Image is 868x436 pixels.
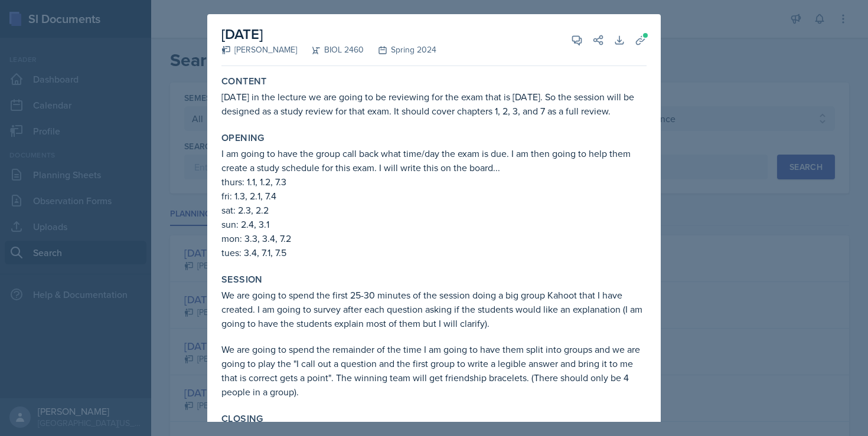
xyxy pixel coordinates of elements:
[221,217,647,231] p: sun: 2.4, 3.1
[221,90,647,118] p: [DATE] in the lecture we are going to be reviewing for the exam that is [DATE]. So the session wi...
[221,175,647,189] p: thurs: 1.1, 1.2, 7.3
[221,274,263,286] label: Session
[221,342,647,399] p: We are going to spend the remainder of the time I am going to have them split into groups and we ...
[221,76,267,87] label: Content
[221,24,436,45] h2: [DATE]
[364,44,436,56] div: Spring 2024
[221,288,647,330] p: We are going to spend the first 25-30 minutes of the session doing a big group Kahoot that I have...
[221,146,647,175] p: I am going to have the group call back what time/day the exam is due. I am then going to help the...
[221,132,265,144] label: Opening
[221,231,647,245] p: mon: 3.3, 3.4, 7.2
[221,189,647,203] p: fri: 1.3, 2.1, 7.4
[221,245,647,260] p: tues: 3.4, 7.1, 7.5
[297,44,364,56] div: BIOL 2460
[221,203,647,217] p: sat: 2.3, 2.2
[221,44,297,56] div: [PERSON_NAME]
[221,413,263,425] label: Closing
